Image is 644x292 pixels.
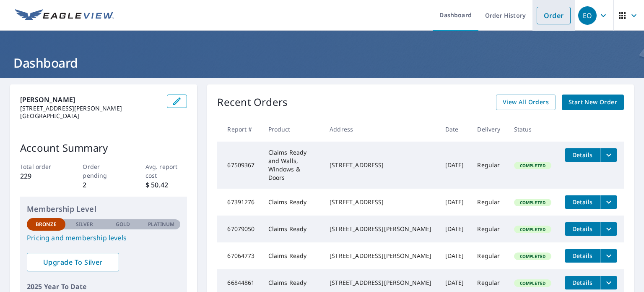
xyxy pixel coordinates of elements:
[470,216,507,242] td: Regular
[565,222,600,236] button: detailsBtn-67079050
[34,258,112,267] span: Upgrade To Silver
[330,252,431,260] div: [STREET_ADDRESS][PERSON_NAME]
[537,7,571,24] a: Order
[330,198,431,206] div: [STREET_ADDRESS]
[148,221,174,228] p: Platinum
[27,203,180,215] p: Membership Level
[262,189,323,216] td: Claims Ready
[562,95,624,110] a: Start New Order
[570,225,595,233] span: Details
[262,242,323,269] td: Claims Ready
[83,180,125,190] p: 2
[515,280,551,286] span: Completed
[262,117,323,142] th: Product
[262,216,323,242] td: Claims Ready
[36,221,57,228] p: Bronze
[565,195,600,209] button: detailsBtn-67391276
[20,162,62,171] p: Total order
[439,242,471,269] td: [DATE]
[145,162,187,180] p: Avg. report cost
[496,95,556,110] a: View All Orders
[515,253,551,259] span: Completed
[570,252,595,260] span: Details
[600,195,617,209] button: filesDropdownBtn-67391276
[515,163,551,168] span: Completed
[15,9,114,22] img: EV Logo
[10,54,634,71] h1: Dashboard
[20,112,160,120] p: [GEOGRAPHIC_DATA]
[262,142,323,189] td: Claims Ready and Walls, Windows & Doors
[600,276,617,289] button: filesDropdownBtn-66844861
[330,225,431,233] div: [STREET_ADDRESS][PERSON_NAME]
[439,142,471,189] td: [DATE]
[565,276,600,289] button: detailsBtn-66844861
[330,279,431,287] div: [STREET_ADDRESS][PERSON_NAME]
[217,216,261,242] td: 67079050
[76,221,93,228] p: Silver
[439,189,471,216] td: [DATE]
[503,97,549,108] span: View All Orders
[569,97,617,108] span: Start New Order
[600,222,617,236] button: filesDropdownBtn-67079050
[20,105,160,112] p: [STREET_ADDRESS][PERSON_NAME]
[20,95,160,105] p: [PERSON_NAME]
[27,281,180,292] p: 2025 Year To Date
[470,189,507,216] td: Regular
[323,117,438,142] th: Address
[470,242,507,269] td: Regular
[217,242,261,269] td: 67064773
[515,226,551,232] span: Completed
[565,148,600,162] button: detailsBtn-67509367
[217,95,288,110] p: Recent Orders
[330,161,431,169] div: [STREET_ADDRESS]
[565,249,600,263] button: detailsBtn-67064773
[83,162,125,180] p: Order pending
[515,200,551,205] span: Completed
[570,151,595,159] span: Details
[507,117,558,142] th: Status
[439,117,471,142] th: Date
[570,198,595,206] span: Details
[470,117,507,142] th: Delivery
[600,249,617,263] button: filesDropdownBtn-67064773
[20,171,62,181] p: 229
[470,142,507,189] td: Regular
[145,180,187,190] p: $ 50.42
[217,142,261,189] td: 67509367
[600,148,617,162] button: filesDropdownBtn-67509367
[578,6,597,25] div: EO
[217,189,261,216] td: 67391276
[20,140,187,155] p: Account Summary
[116,221,130,228] p: Gold
[570,279,595,287] span: Details
[27,233,180,243] a: Pricing and membership levels
[217,117,261,142] th: Report #
[27,253,119,271] a: Upgrade To Silver
[439,216,471,242] td: [DATE]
